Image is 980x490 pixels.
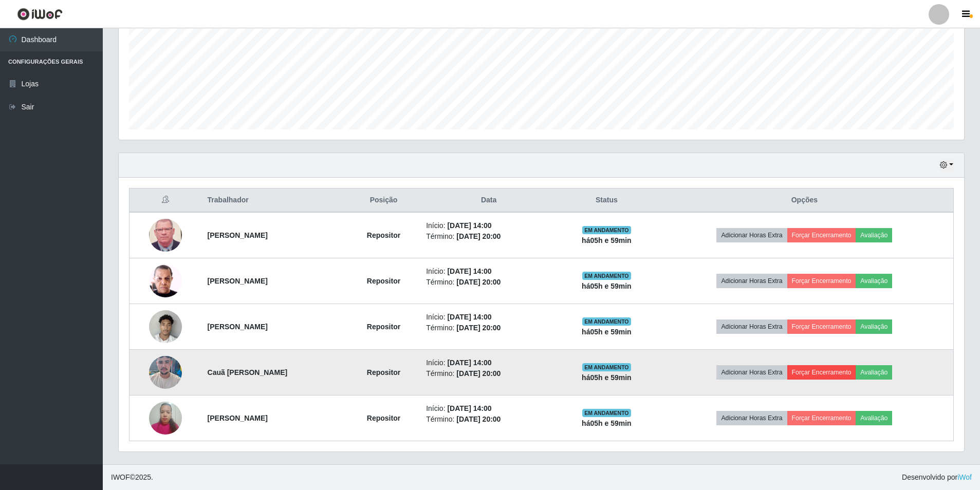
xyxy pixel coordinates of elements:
[716,319,787,334] button: Adicionar Horas Extra
[367,368,400,376] strong: Repositor
[902,472,972,483] span: Desenvolvido por
[367,414,400,422] strong: Repositor
[856,274,892,288] button: Avaliação
[447,359,491,367] time: [DATE] 14:00
[447,313,491,321] time: [DATE] 14:00
[656,189,954,213] th: Opções
[426,323,551,333] li: Término:
[17,8,63,21] img: CoreUI Logo
[447,267,491,275] time: [DATE] 14:00
[208,277,268,285] strong: [PERSON_NAME]
[856,228,892,242] button: Avaliação
[582,317,631,326] span: EM ANDAMENTO
[456,232,501,240] time: [DATE] 20:00
[456,415,501,423] time: [DATE] 20:00
[111,472,153,483] span: © 2025 .
[716,411,787,425] button: Adicionar Horas Extra
[456,278,501,286] time: [DATE] 20:00
[787,274,856,288] button: Forçar Encerramento
[582,272,631,280] span: EM ANDAMENTO
[426,368,551,379] li: Término:
[208,368,288,376] strong: Cauã [PERSON_NAME]
[456,369,501,378] time: [DATE] 20:00
[367,323,400,331] strong: Repositor
[426,231,551,242] li: Término:
[426,414,551,425] li: Término:
[447,404,491,412] time: [DATE] 14:00
[426,220,551,231] li: Início:
[208,414,268,422] strong: [PERSON_NAME]
[787,411,856,425] button: Forçar Encerramento
[208,231,268,239] strong: [PERSON_NAME]
[787,319,856,334] button: Forçar Encerramento
[426,312,551,323] li: Início:
[716,365,787,380] button: Adicionar Horas Extra
[582,236,632,244] strong: há 05 h e 59 min
[582,282,632,290] strong: há 05 h e 59 min
[957,473,972,481] a: iWof
[716,274,787,288] button: Adicionar Horas Extra
[558,189,656,213] th: Status
[149,214,182,257] img: 1750202852235.jpeg
[787,228,856,242] button: Forçar Encerramento
[856,319,892,334] button: Avaliação
[856,411,892,425] button: Avaliação
[149,396,182,440] img: 1757972947537.jpeg
[367,277,400,285] strong: Repositor
[856,365,892,380] button: Avaliação
[149,259,182,303] img: 1752502072081.jpeg
[716,228,787,242] button: Adicionar Horas Extra
[149,305,182,348] img: 1752582436297.jpeg
[582,409,631,417] span: EM ANDAMENTO
[426,403,551,414] li: Início:
[426,357,551,368] li: Início:
[447,221,491,230] time: [DATE] 14:00
[420,189,558,213] th: Data
[347,189,420,213] th: Posição
[582,328,632,336] strong: há 05 h e 59 min
[582,419,632,427] strong: há 05 h e 59 min
[426,277,551,288] li: Término:
[582,373,632,382] strong: há 05 h e 59 min
[787,365,856,380] button: Forçar Encerramento
[426,266,551,277] li: Início:
[582,226,631,234] span: EM ANDAMENTO
[456,324,501,332] time: [DATE] 20:00
[582,363,631,371] span: EM ANDAMENTO
[149,336,182,409] img: 1757527651666.jpeg
[111,473,130,481] span: IWOF
[208,323,268,331] strong: [PERSON_NAME]
[201,189,347,213] th: Trabalhador
[367,231,400,239] strong: Repositor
